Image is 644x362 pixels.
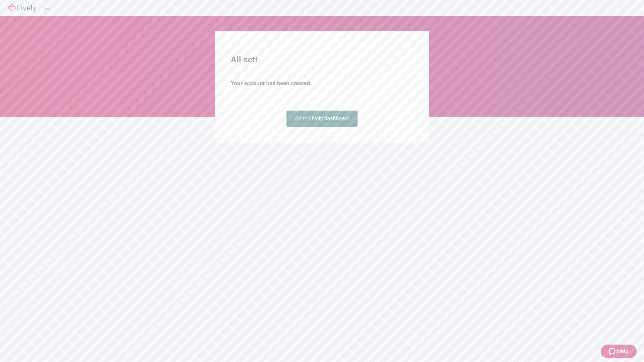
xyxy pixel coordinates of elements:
[231,54,413,66] h2: All set!
[609,347,617,355] svg: Zendesk support icon
[8,4,36,12] img: Lively
[231,79,413,87] h4: Your account has been created.
[617,347,629,355] span: Help
[286,111,358,127] a: Go to Lively dashboard
[44,8,50,10] button: Log out
[601,345,637,358] button: Zendesk support iconHelp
